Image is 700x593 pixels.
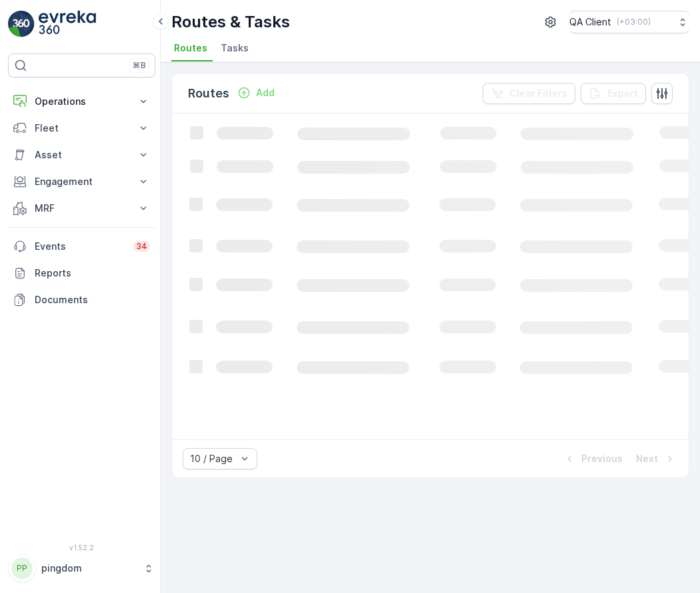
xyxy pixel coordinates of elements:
p: Clear Filters [509,87,567,100]
button: Engagement [8,168,155,195]
p: Engagement [35,175,129,188]
p: Operations [35,95,129,108]
button: Next [635,451,678,467]
p: MRF [35,202,129,215]
p: ( +03:00 ) [617,17,651,27]
img: logo [8,11,35,37]
button: Fleet [8,115,155,142]
a: Documents [8,286,155,313]
p: Reports [35,266,150,280]
p: Routes [188,84,229,103]
a: Reports [8,260,155,286]
a: Events34 [8,233,155,260]
img: logo_light-DOdMpM7g.png [39,11,96,37]
span: v 1.52.2 [8,544,155,552]
span: Routes [174,41,207,55]
button: QA Client(+03:00) [569,11,689,33]
button: Previous [561,451,624,467]
p: Asset [35,148,129,162]
p: QA Client [569,15,611,29]
p: Add [256,86,275,100]
p: Fleet [35,122,129,135]
button: Add [232,85,280,101]
div: PP [11,558,33,579]
p: Next [636,452,658,465]
button: Clear Filters [483,83,575,104]
p: ⌘B [133,60,146,71]
button: Export [581,83,646,104]
button: PPpingdom [8,554,155,582]
p: Events [35,240,125,253]
p: 34 [136,241,147,252]
span: Tasks [221,41,249,55]
button: Asset [8,142,155,168]
p: Previous [581,452,623,465]
p: Routes & Tasks [171,11,290,33]
p: pingdom [41,562,137,575]
button: MRF [8,195,155,222]
p: Export [607,87,638,100]
p: Documents [35,293,150,307]
button: Operations [8,88,155,115]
